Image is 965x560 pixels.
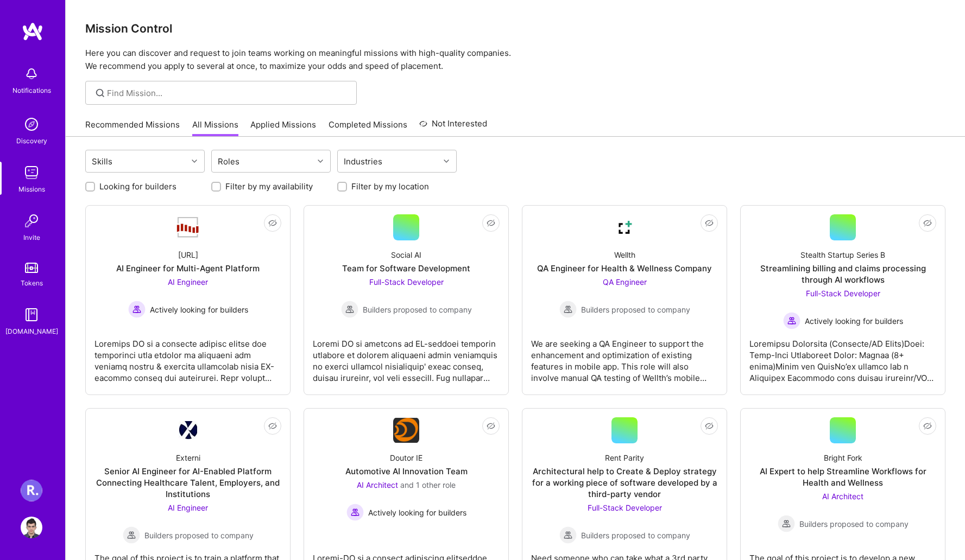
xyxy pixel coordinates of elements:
img: tokens [25,263,38,273]
a: Company LogoWellthQA Engineer for Health & Wellness CompanyQA Engineer Builders proposed to compa... [531,214,718,386]
div: [DOMAIN_NAME] [5,326,58,337]
i: icon Chevron [318,158,323,164]
a: Recommended Missions [85,119,180,137]
span: and 1 other role [400,480,456,489]
div: Stealth Startup Series B [800,249,885,260]
div: Social AI [391,249,421,260]
div: Doutor IE [390,452,422,463]
span: QA Engineer [603,277,647,287]
label: Filter by my location [351,181,429,192]
div: Skills [89,154,115,169]
span: Full-Stack Developer [806,289,880,298]
i: icon EyeClosed [923,422,932,430]
div: Roles [215,154,242,169]
img: discovery [21,113,42,135]
a: Not Interested [419,117,487,137]
img: Roger Healthcare: Roger Heath:Full-Stack Engineer [21,480,42,501]
label: Looking for builders [99,181,176,192]
h3: Mission Control [85,22,945,35]
img: Builders proposed to company [559,526,577,544]
img: Actively looking for builders [128,301,146,318]
div: Notifications [12,85,51,96]
div: Tokens [21,277,43,289]
div: QA Engineer for Health & Wellness Company [537,263,712,274]
div: Loremips DO si a consecte adipisc elitse doe temporinci utla etdolor ma aliquaeni adm veniamq nos... [94,329,281,384]
span: Builders proposed to company [581,530,690,541]
img: bell [21,63,42,85]
div: Team for Software Development [342,263,470,274]
a: Company Logo[URL]AI Engineer for Multi-Agent PlatformAI Engineer Actively looking for buildersAct... [94,214,281,386]
div: Invite [23,232,40,243]
i: icon EyeClosed [268,422,277,430]
div: AI Engineer for Multi-Agent Platform [116,263,260,274]
p: Here you can discover and request to join teams working on meaningful missions with high-quality ... [85,47,945,73]
input: Find Mission... [107,87,349,99]
span: Actively looking for builders [368,507,466,518]
a: Social AITeam for Software DevelopmentFull-Stack Developer Builders proposed to companyBuilders p... [313,214,500,386]
div: Externi [176,452,200,463]
img: Builders proposed to company [559,301,577,318]
a: Roger Healthcare: Roger Heath:Full-Stack Engineer [18,480,45,501]
img: Company Logo [393,418,419,443]
img: Company Logo [175,216,201,239]
span: Builders proposed to company [363,304,472,315]
div: Senior AI Engineer for AI-Enabled Platform Connecting Healthcare Talent, Employers, and Institutions [94,466,281,500]
label: Filter by my availability [225,181,313,192]
a: User Avatar [18,517,45,538]
span: Actively looking for builders [150,304,248,315]
img: Builders proposed to company [341,301,358,318]
img: User Avatar [21,517,42,538]
i: icon Chevron [444,158,449,164]
i: icon EyeClosed [705,422,714,430]
a: Completed Missions [329,119,407,137]
div: We are seeking a QA Engineer to support the enhancement and optimization of existing features in ... [531,329,718,384]
div: Architectural help to Create & Deploy strategy for a working piece of software developed by a thi... [531,466,718,500]
img: Invite [21,210,42,232]
span: AI Architect [822,492,863,501]
div: Missions [18,183,45,195]
div: Bright Fork [824,452,862,463]
span: Actively looking for builders [805,315,903,327]
div: Loremipsu Dolorsita (Consecte/AD Elits)Doei: Temp-Inci Utlaboreet Dolor: Magnaa (8+ enima)Minim v... [749,329,936,384]
div: Wellth [614,249,635,260]
i: icon Chevron [192,158,197,164]
img: logo [22,22,43,41]
span: AI Engineer [168,503,208,512]
img: Builders proposed to company [778,515,795,532]
a: All Missions [192,119,238,137]
div: Loremi DO si ametcons ad EL-seddoei temporin utlabore et dolorem aliquaeni admin veniamquis no ex... [313,329,500,384]
img: Company Logo [611,214,638,240]
span: Builders proposed to company [799,518,909,530]
img: teamwork [21,162,42,183]
div: [URL] [178,249,198,260]
i: icon EyeClosed [268,219,277,227]
div: Rent Parity [605,452,644,463]
div: Industries [341,154,385,169]
div: Streamlining billing and claims processing through AI workflows [749,263,936,285]
span: Full-Stack Developer [588,503,662,512]
a: Applied Missions [250,119,316,137]
span: Full-Stack Developer [369,277,444,287]
div: AI Expert to help Streamline Workflows for Health and Wellness [749,466,936,488]
span: AI Engineer [168,277,208,287]
i: icon EyeClosed [923,219,932,227]
span: Builders proposed to company [144,530,254,541]
img: Company Logo [179,421,197,440]
a: Stealth Startup Series BStreamlining billing and claims processing through AI workflowsFull-Stack... [749,214,936,386]
img: guide book [21,304,42,326]
span: Builders proposed to company [581,304,690,315]
i: icon SearchGrey [94,87,106,99]
i: icon EyeClosed [705,219,714,227]
div: Automotive AI Innovation Team [345,466,468,477]
img: Actively looking for builders [783,312,800,329]
img: Actively looking for builders [346,504,364,521]
span: AI Architect [357,480,398,489]
i: icon EyeClosed [487,422,495,430]
img: Builders proposed to company [123,526,140,544]
i: icon EyeClosed [487,219,495,227]
div: Discovery [16,135,47,147]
